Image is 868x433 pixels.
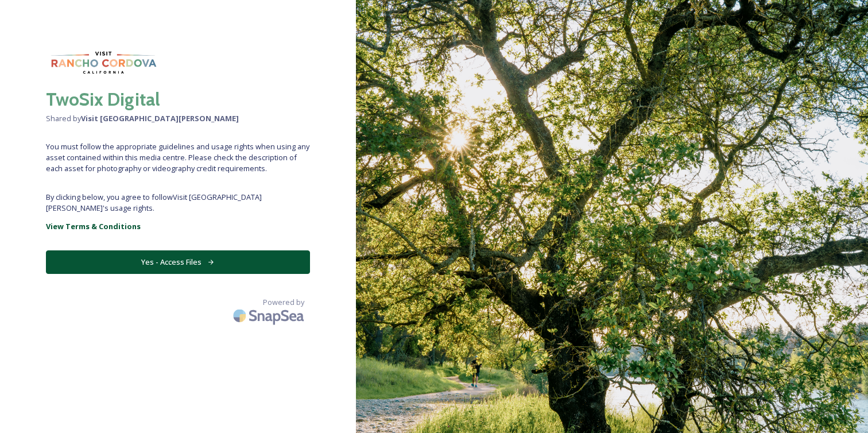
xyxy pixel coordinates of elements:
img: SnapSea Logo [230,302,310,329]
h2: TwoSix Digital [46,86,310,113]
strong: Visit [GEOGRAPHIC_DATA][PERSON_NAME] [81,113,239,123]
button: Yes - Access Files [46,250,310,274]
img: VRC%20Rainbow%20Horizontal%20Logo%20-%20Black%20text.png [46,46,161,80]
span: By clicking below, you agree to follow Visit [GEOGRAPHIC_DATA][PERSON_NAME] 's usage rights. [46,192,310,214]
a: View Terms & Conditions [46,219,310,233]
span: You must follow the appropriate guidelines and usage rights when using any asset contained within... [46,141,310,175]
span: Shared by [46,113,310,124]
strong: View Terms & Conditions [46,221,141,231]
span: Powered by [263,297,304,308]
